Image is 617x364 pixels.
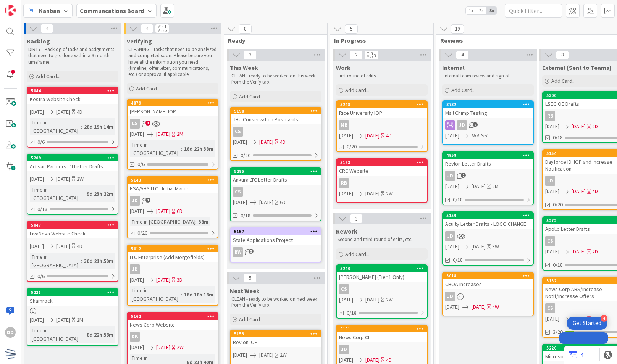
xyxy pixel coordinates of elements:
div: RB [339,178,349,188]
span: [DATE] [472,243,486,251]
div: 5047 [27,222,118,229]
div: CS [231,127,321,137]
div: 5198JHU Conservation Postcards [231,108,321,124]
div: 2W [386,190,393,198]
span: Kanban [39,6,60,15]
div: 5198 [234,108,321,114]
span: 0/18 [553,261,563,269]
span: Rework [336,227,357,235]
span: [DATE] [259,351,273,359]
div: Max 5 [367,55,376,59]
span: [DATE] [130,207,144,215]
span: [DATE] [545,248,559,256]
div: 5151 [337,325,427,332]
span: : [81,257,82,265]
input: Quick Filter... [505,4,562,18]
div: 5012LTC Enterprise (Add Mergefields) [128,245,218,262]
div: Time in [GEOGRAPHIC_DATA] [30,326,84,343]
span: [DATE] [365,190,380,198]
div: 2M [492,182,499,190]
div: 5018 [446,273,533,279]
span: [DATE] [130,343,144,351]
div: 3732 [443,101,533,108]
div: 4 [601,315,607,322]
div: 5240 [337,265,427,272]
div: RW [231,247,321,257]
span: 4 [141,24,153,33]
span: 0/20 [241,151,250,159]
span: 19 [451,24,464,34]
div: 4D [280,138,286,146]
div: Min 1 [367,51,376,55]
div: 5153Revlon IOP [231,330,321,347]
span: [DATE] [56,108,70,116]
span: [DATE] [259,198,273,206]
span: [DATE] [445,303,459,311]
div: CS [233,187,243,197]
div: RB [545,111,555,121]
div: 5143 [128,177,218,184]
span: 2 [473,122,478,127]
span: Add Card... [136,85,160,92]
span: [DATE] [156,130,170,138]
span: [DATE] [130,276,144,284]
span: Ready [228,37,318,44]
div: 4879[PERSON_NAME] IOP [128,100,218,116]
span: [DATE] [545,187,559,195]
span: In Progress [334,37,424,44]
div: LivaNova Website Check [27,229,118,238]
div: CS [545,236,555,246]
div: Time in [GEOGRAPHIC_DATA] [30,118,81,135]
span: [DATE] [30,175,44,183]
div: 4D [77,108,82,116]
span: This Week [230,64,258,71]
div: 2M [77,316,83,324]
span: [DATE] [545,122,559,130]
div: Time in [GEOGRAPHIC_DATA] [130,286,181,303]
span: 0/20 [553,201,563,209]
div: JD [128,196,218,206]
p: First round of edits [338,73,426,79]
div: 4D [592,187,598,195]
span: : [181,145,182,153]
span: 2x [476,7,486,14]
span: [DATE] [233,351,247,359]
div: 5209 [27,155,118,161]
span: 0/18 [553,134,563,142]
div: 28d 19h 14m [82,122,115,131]
div: Acuity Letter Drafts - LOGO CHANGE [443,219,533,229]
span: 0/18 [241,212,250,220]
div: 5012 [128,245,218,252]
span: 0/20 [347,143,357,151]
div: 6D [280,198,286,206]
div: RW [233,247,243,257]
span: 2 [350,50,363,60]
p: Internal team review and sign off. [444,73,532,79]
span: 1x [466,7,476,14]
div: JD [445,171,455,181]
div: JD [457,120,467,130]
div: 4958 [443,152,533,159]
div: CS [130,119,140,129]
span: [DATE] [233,198,247,206]
span: [DATE] [445,132,459,140]
span: [DATE] [572,315,586,323]
div: 5047LivaNova Website Check [27,222,118,238]
div: JD [130,196,140,206]
div: 5012 [131,246,218,251]
span: 3/20 [553,328,563,336]
b: Communcations Board [80,7,144,14]
span: 3 [244,50,257,60]
div: CS [337,284,427,294]
div: 5240[PERSON_NAME] (Tier 1 Only) [337,265,427,282]
span: 8 [556,50,569,60]
div: JHU Conservation Postcards [231,114,321,124]
div: 5157 [231,228,321,235]
span: Next Week [230,287,260,295]
div: 2M [177,130,183,138]
span: 3x [486,7,497,14]
div: Open Get Started checklist, remaining modules: 4 [567,317,607,330]
div: LTC Enterprise (Add Mergefields) [128,252,218,262]
span: [DATE] [365,132,380,140]
div: 2W [177,343,184,351]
